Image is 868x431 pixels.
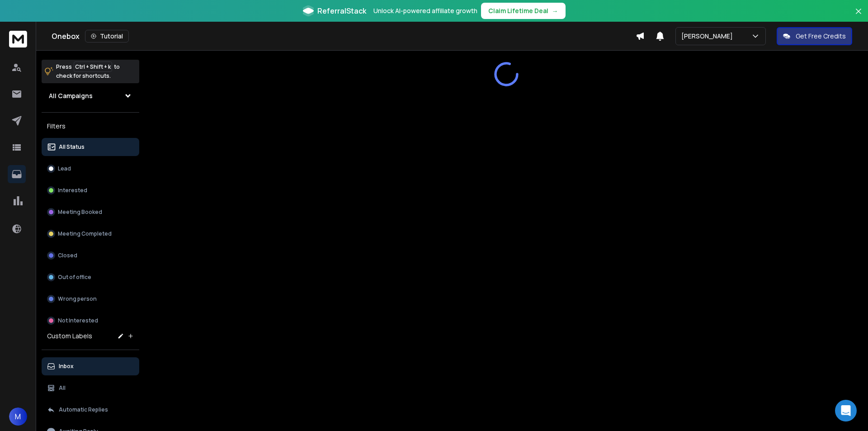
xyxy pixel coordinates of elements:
[42,401,139,419] button: Automatic Replies
[59,363,74,370] p: Inbox
[59,143,85,151] p: All Status
[59,384,66,392] p: All
[317,5,366,16] span: ReferralStack
[42,203,139,221] button: Meeting Booked
[58,317,98,324] p: Not Interested
[552,6,558,15] span: →
[481,3,566,19] button: Claim Lifetime Deal→
[42,246,139,265] button: Closed
[42,160,139,178] button: Lead
[42,312,139,330] button: Not Interested
[42,225,139,243] button: Meeting Completed
[373,6,477,15] p: Unlock AI-powered affiliate growth
[42,290,139,308] button: Wrong person
[58,274,91,281] p: Out of office
[58,230,112,237] p: Meeting Completed
[853,5,864,27] button: Close banner
[835,400,857,422] div: Open Intercom Messenger
[42,138,139,156] button: All Status
[52,30,636,43] div: Onebox
[42,379,139,397] button: All
[59,406,108,413] p: Automatic Replies
[47,332,92,341] h3: Custom Labels
[42,120,139,133] h3: Filters
[42,268,139,286] button: Out of office
[58,187,87,194] p: Interested
[74,62,112,72] span: Ctrl + Shift + k
[777,27,852,45] button: Get Free Credits
[796,32,846,41] p: Get Free Credits
[58,208,102,216] p: Meeting Booked
[42,357,139,375] button: Inbox
[56,62,120,81] p: Press to check for shortcuts.
[49,91,93,100] h1: All Campaigns
[681,32,736,41] p: [PERSON_NAME]
[58,295,97,303] p: Wrong person
[42,181,139,199] button: Interested
[85,30,129,43] button: Tutorial
[9,407,27,426] button: M
[42,87,139,105] button: All Campaigns
[58,165,71,172] p: Lead
[58,252,77,259] p: Closed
